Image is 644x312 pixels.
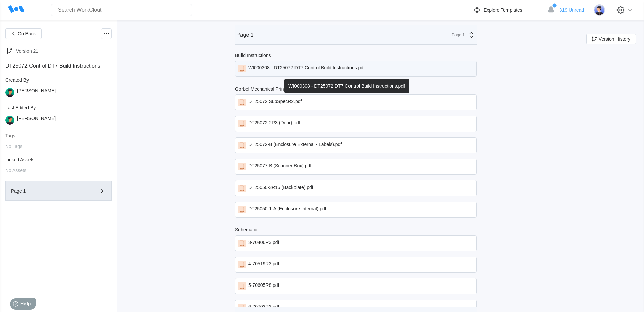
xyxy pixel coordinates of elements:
[235,86,287,92] div: Gorbel Mechanical Prints
[5,88,14,97] img: user.png
[248,120,300,127] div: DT25072-2R3 (Door).pdf
[594,4,605,16] img: user-5.png
[18,31,36,36] span: Go Back
[5,116,14,125] img: user.png
[5,63,112,69] div: DT25072 Control DT7 Build Instructions
[5,144,112,149] div: No Tags
[484,7,522,13] div: Explore Templates
[559,7,584,13] span: 319 Unread
[248,206,326,213] div: DT25050-1-A (Enclosure Internal).pdf
[235,53,271,58] div: Build Instructions
[5,133,112,138] div: Tags
[284,79,409,93] div: WI000308 - DT25072 DT7 Control Build Instructions.pdf
[586,34,636,44] button: Version History
[473,6,544,14] a: Explore Templates
[17,116,56,125] div: [PERSON_NAME]
[236,32,254,38] div: Page 1
[5,28,42,39] button: Go Back
[248,240,279,247] div: 3-70406R3.pdf
[5,181,112,201] button: Page 1
[51,4,192,16] input: Search WorkClout
[17,88,56,97] div: [PERSON_NAME]
[5,157,112,162] div: Linked Assets
[5,168,112,173] div: No Assets
[5,77,112,83] div: Created By
[248,65,365,72] div: WI000308 - DT25072 DT7 Control Build Instructions.pdf
[248,99,302,106] div: DT25072 SubSpecR2.pdf
[16,48,38,54] div: Version 21
[248,185,313,192] div: DT25050-3R15 (Backplate).pdf
[248,163,311,170] div: DT25077-B (Scanner Box).pdf
[248,304,279,311] div: 6-70703R2.pdf
[599,37,630,41] span: Version History
[248,282,279,290] div: 5-70605R8.pdf
[5,105,112,110] div: Last Edited By
[448,33,465,37] div: Page 1
[235,227,257,232] div: Schematic
[248,142,342,149] div: DT25072-B (Enclosure External - Labels).pdf
[248,261,279,268] div: 4-70519R3.pdf
[11,189,87,193] div: Page 1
